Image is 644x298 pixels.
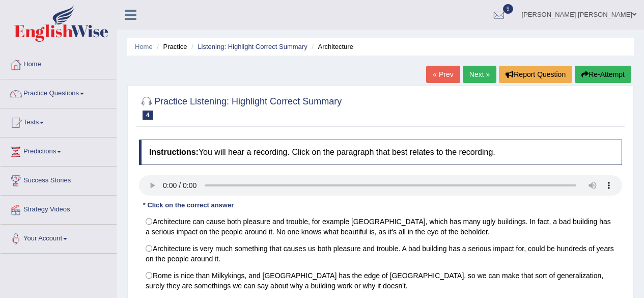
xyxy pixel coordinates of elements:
a: Strategy Videos [1,196,117,221]
a: Home [1,50,117,76]
a: Next » [463,66,496,83]
a: Predictions [1,138,117,163]
span: 4 [143,111,153,120]
a: Success Stories [1,167,117,192]
a: Practice Questions [1,79,117,105]
span: 9 [503,4,513,14]
div: * Click on the correct answer [139,201,238,210]
label: Rome is nice than Milkykings, and [GEOGRAPHIC_DATA] has the edge of [GEOGRAPHIC_DATA], so we can ... [139,267,622,294]
a: Tests [1,109,117,134]
a: « Prev [426,66,460,83]
h2: Practice Listening: Highlight Correct Summary [139,94,342,120]
h4: You will hear a recording. Click on the paragraph that best relates to the recording. [139,140,622,165]
button: Report Question [499,66,572,83]
button: Re-Attempt [575,66,631,83]
a: Listening: Highlight Correct Summary [198,43,307,50]
a: Home [135,43,153,50]
label: Architecture can cause both pleasure and trouble, for example [GEOGRAPHIC_DATA], which has many u... [139,213,622,240]
label: Architecture is very much something that causes us both pleasure and trouble. A bad building has ... [139,240,622,267]
a: Your Account [1,225,117,250]
li: Architecture [309,42,353,51]
li: Practice [154,42,187,51]
b: Instructions: [149,148,199,156]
